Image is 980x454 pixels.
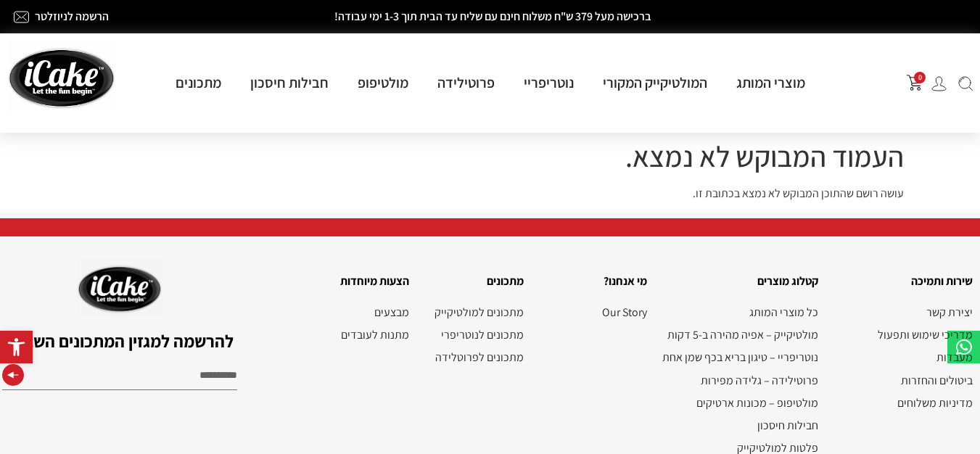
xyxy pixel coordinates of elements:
h2: להרשמה למגזין המתכונים השבועי [2,332,238,350]
h2: מי אנחנו? [538,272,647,291]
a: ביטולים והחזרות [833,373,973,387]
a: Our Story [538,305,647,319]
nav: תפריט [424,305,524,365]
nav: תפריט [833,305,973,410]
a: מדריכי שימוש ותפעול [833,328,973,342]
a: מוצרי המותג [722,73,820,92]
a: יצירת קשר [833,305,973,319]
a: מעבדות [833,350,973,364]
a: הרשמה לניוזלטר [35,9,109,24]
h2: שירות ותמיכה [833,272,973,291]
a: המולטיקייק המקורי [588,73,722,92]
a: מדיניות משלוחים [833,396,973,410]
a: מתכונים [161,73,236,92]
a: מתכונים לנוטריפרי [424,328,524,342]
nav: תפריט [538,305,647,319]
a: פרוטילידה – גלידה מפירות [662,373,818,387]
nav: תפריט [292,305,409,342]
a: חבילות חיסכון [236,73,343,92]
span: 0 [914,72,926,83]
h2: מתכונים [424,272,524,291]
p: עושה רושם שהתוכן המבוקש לא נמצא בכתובת זו. [77,185,904,202]
a: נוטריפריי – טיגון בריא בכף שמן אחת [662,350,818,364]
h1: העמוד המבוקש לא נמצא. [77,139,904,173]
a: נוטריפריי [509,73,588,92]
a: כל מוצרי המותג [662,305,818,319]
a: מבצעים [292,305,409,319]
button: פתח עגלת קניות צדדית [907,75,923,91]
h2: קטלוג מוצרים [662,272,818,291]
h2: ברכישה מעל 379 ש"ח משלוח חינם עם שליח עד הבית תוך 1-3 ימי עבודה! [216,11,770,22]
a: מולטיפופ [343,73,423,92]
h2: הצעות מיוחדות [292,272,409,291]
a: מולטיקייק – אפיה מהירה ב-5 דקות [662,328,818,342]
a: מתנות לעובדים [292,328,409,342]
a: מתכונים למולטיקייק [424,305,524,319]
a: חבילות חיסכון [662,418,818,432]
a: פרוטילידה [423,73,509,92]
img: shopping-cart.png [907,75,923,91]
a: מולטיפופ – מכונות ארטיקים [662,396,818,410]
a: מתכונים לפרוטלידה [424,350,524,364]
